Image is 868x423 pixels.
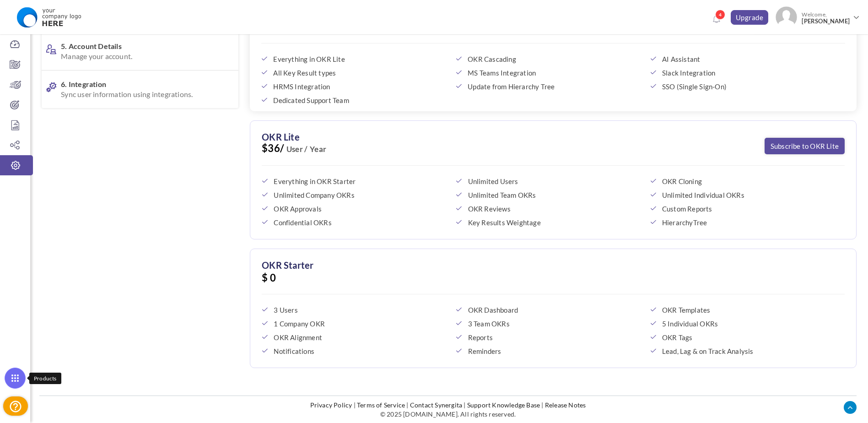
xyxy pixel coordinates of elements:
[662,205,829,213] span: Custom Reports
[29,373,61,384] div: Products
[274,333,441,342] span: OKR Alignment
[765,138,845,154] a: Subscribe to OKR Lite
[273,82,440,91] span: HRMS Integration
[406,401,408,410] li: |
[468,69,635,77] span: MS Teams Integration
[468,333,635,342] span: Reports
[42,70,238,108] a: 6. IntegrationSync user information using integrations.
[61,42,217,61] span: 5. Account Details
[468,306,635,314] span: OKR Dashboard
[310,401,352,409] a: Privacy Policy
[662,218,829,227] span: HierarchyTree
[262,273,845,294] span: $ 0
[468,205,635,213] span: OKR Reviews
[354,401,356,410] li: |
[274,347,441,355] span: Notifications
[307,145,326,154] b: Year
[467,401,540,409] a: Support Knowledge Base
[662,177,829,185] span: OKR Cloning
[468,82,635,91] span: Update from Hierarchy Tree
[662,69,829,77] span: Slack Integration
[662,347,829,355] span: Lead, Lag & on Track Analysis
[274,177,441,185] span: Everything in OKR Starter
[662,55,829,63] span: AI Assistant
[468,191,635,199] span: Unlimited Team OKRs
[731,10,769,25] a: Upgrade
[662,306,829,314] span: OKR Templates
[468,320,635,328] span: 3 Team OKRs
[284,145,307,154] b: User /
[262,260,313,270] label: OKR Starter
[464,401,465,410] li: |
[468,55,635,63] span: OKR Cascading
[273,69,440,77] span: All Key Result types
[410,401,462,409] a: Contact Synergita
[11,6,87,29] img: Logo
[61,80,217,99] span: 6. Integration
[662,191,829,199] span: Unlimited Individual OKRs
[772,3,863,29] a: Photo Welcome,[PERSON_NAME]
[715,10,725,20] span: 4
[468,347,635,355] span: Reminders
[39,410,857,419] p: © 2025 [DOMAIN_NAME]. All rights reserved.
[662,333,829,342] span: OKR Tags
[662,82,829,91] span: SSO (Single Sign-On)
[274,218,441,227] span: Confidential OKRs
[541,401,543,410] li: |
[61,52,217,61] span: Manage your account.
[709,12,724,27] a: Notifications
[468,218,635,227] span: Key Results Weightage
[274,191,441,199] span: Unlimited Company OKRs
[274,306,441,314] span: 3 Users
[61,90,217,99] span: Sync user information using integrations.
[274,320,441,328] span: 1 Company OKR
[262,144,845,166] span: $36/
[797,6,852,29] span: Welcome,
[802,18,850,25] span: [PERSON_NAME]
[357,401,405,409] a: Terms of Service
[662,320,829,328] span: 5 Individual OKRs
[468,177,635,185] span: Unlimited Users
[273,55,440,63] span: Everything in OKR Lite
[274,205,441,213] span: OKR Approvals
[273,96,440,104] span: Dedicated Support Team
[262,132,300,141] label: OKR Lite
[776,6,797,28] img: Photo
[545,401,586,409] a: Release Notes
